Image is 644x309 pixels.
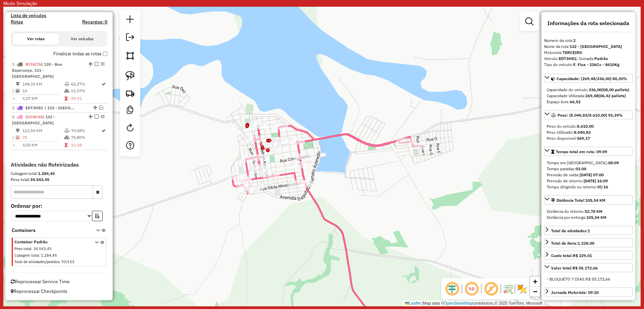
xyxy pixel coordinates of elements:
td: 61,57% [71,87,101,94]
span: Ocultar NR [464,281,480,297]
i: Total de Atividades [16,89,20,93]
label: Finalizar todas as rotas [53,50,107,57]
span: : [39,253,40,258]
em: Finalizar rota [95,115,99,119]
span: | 130 - Boa Esperança, 131 - [GEOGRAPHIC_DATA] [12,62,62,79]
strong: 132 - [GEOGRAPHIC_DATA] [570,44,622,49]
div: Capacidade do veículo: [547,87,630,93]
span: Total de atividades: [551,228,590,233]
td: / [12,134,15,141]
a: Leaflet [405,301,421,306]
div: - BLOQUETO 7 DIAS: [547,276,630,282]
span: Peso total [14,246,31,251]
h4: Recargas: 0 [82,19,107,25]
td: 16 [22,87,64,94]
div: Tempo dirigindo no retorno: [547,184,630,190]
strong: [DATE] 16:09 [584,178,608,183]
label: Ordenar por: [11,202,107,210]
em: Alterar sequência das rotas [93,106,97,110]
a: Distância Total:105,54 KM [544,195,633,204]
td: 62,27% [71,81,101,87]
span: Ocultar deslocamento [444,281,460,297]
strong: 8.040,83 [574,130,591,135]
div: Nome da rota: [544,44,633,50]
a: Zoom out [530,287,540,297]
h4: Atividades não Roteirizadas [11,162,107,168]
em: Alterar sequência das rotas [89,62,93,66]
a: Valor total:R$ 55.172,66 [544,263,633,272]
span: R$ 55.172,66 [586,276,610,282]
a: Zoom in [530,276,540,287]
td: 75,80% [71,134,101,141]
span: Tempo total em rota: 09:09 [556,149,607,154]
div: Distância por entrega: [547,214,630,221]
td: 148,33 KM [22,81,64,87]
div: Peso total: [11,177,107,183]
button: Ordem crescente [92,211,103,221]
span: 132 - Campo do Meio [45,105,75,111]
h4: Lista de veículos [11,13,107,18]
div: Tipo do veículo: [544,62,633,68]
div: Peso Utilizado: [547,129,630,135]
div: Tempo em [GEOGRAPHIC_DATA]: [547,160,630,166]
span: GIC8C65 [25,114,43,119]
i: % de utilização do peso [64,82,69,86]
div: Distância Total: [551,197,605,203]
a: Exibir filtros [523,15,536,28]
span: 3 - [12,114,55,125]
i: Distância Total [16,129,20,133]
i: Rota otimizada [102,82,106,86]
span: | Jornada: [576,56,608,61]
span: 93/152 [61,259,74,264]
strong: 105,54 KM [586,215,606,220]
img: Criar rota [125,88,135,98]
td: = [12,95,15,102]
i: Tempo total em rota [64,143,68,147]
span: Peso: (8.040,83/8.610,00) 93,39% [557,113,623,118]
i: Total de Atividades [16,135,20,139]
i: Tempo total em rota [64,97,68,101]
span: − [533,287,537,296]
strong: 34.543,45 [30,177,49,182]
input: Finalizar todas as rotas [103,52,107,56]
span: 2 - [12,105,43,110]
a: Total de atividades:1 [544,226,633,235]
div: Cubagem total: [11,171,107,177]
h4: Informações da rota selecionada [544,20,633,26]
a: Nova sessão e pesquisa [123,13,137,28]
span: 105,54 KM [585,198,605,203]
strong: F. Fixa - 336Cx - 8610Kg [573,62,620,67]
a: Jornada Motorista: 09:20 [544,288,633,297]
button: Ver rotas [13,33,59,45]
i: Distância Total [16,82,20,86]
div: Capacidade Utilizada: [547,93,630,99]
a: OpenStreetMap [444,301,473,306]
div: Map data © contributors,© 2025 TomTom, Microsoft [403,301,544,306]
td: 4,50 KM [22,142,64,148]
a: Peso: (8.040,83/8.610,00) 93,39% [544,110,633,119]
strong: R$ 229,01 [573,253,592,258]
strong: TERCEIRO [562,50,582,55]
a: Criar rota [123,86,138,101]
div: Distância do retorno: [547,208,630,214]
a: Tempo total em rota: 09:09 [544,147,633,156]
a: Rotas [11,19,23,25]
em: Alterar sequência das rotas [89,115,93,119]
a: Criar modelo [123,103,137,118]
a: Reroteirizar Sessão [123,121,137,136]
span: 1.284,45 [41,253,57,258]
span: Reprocessar Checkpoints [11,288,67,294]
span: Reprocessar Service Time [11,279,70,285]
span: | [422,301,423,306]
div: Total hectolitro: [544,300,633,306]
td: 11:58 [71,142,101,148]
strong: 1 [588,228,590,233]
span: Cubagem total [14,253,39,258]
div: Total de itens: [551,240,594,246]
div: Peso: (8.040,83/8.610,00) 93,39% [544,121,633,144]
span: Peso do veículo: [547,124,594,129]
button: Ver veículos [59,33,105,45]
div: Custo total: [551,253,592,259]
img: Exibir/Ocultar setores [517,284,527,294]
